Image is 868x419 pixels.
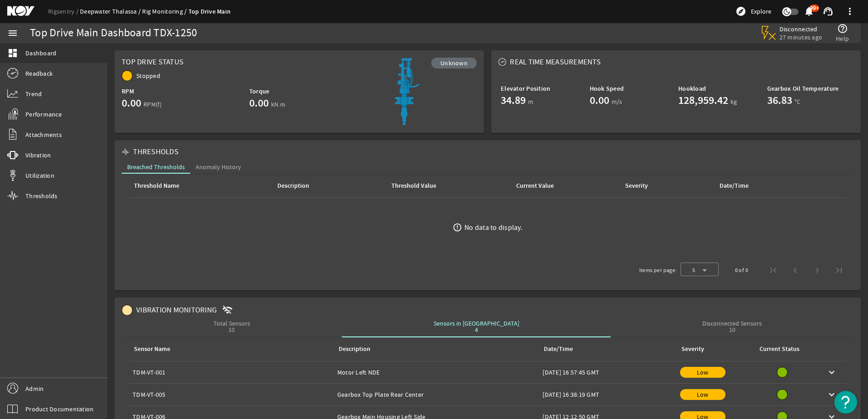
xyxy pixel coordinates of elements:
div: Severity [624,181,707,191]
div: Current Status [759,344,799,354]
div: [DATE] 16:57:45 GMT [542,368,673,377]
span: Vibration [25,151,51,160]
b: 0.00 [590,93,609,107]
span: Dashboard [25,49,56,58]
a: Rigsentry [48,7,80,15]
div: No data to display. [464,223,523,232]
span: Performance [25,110,62,119]
div: Threshold Name [134,181,179,191]
div: 4 [434,326,519,333]
b: RPM [122,87,134,96]
mat-icon: menu [7,28,18,39]
mat-icon: error_outline [453,223,462,232]
span: Product Documentation [25,404,94,414]
div: Severity [681,344,704,354]
b: 0.00 [249,96,269,110]
span: Top Drive Status [122,57,183,67]
div: Severity [680,344,740,354]
span: Thresholds [25,191,58,200]
span: m/s [612,97,622,106]
div: TDM-VT-005 [133,390,330,399]
span: Attachments [25,130,62,139]
div: 10 [213,326,250,333]
span: Breached Thresholds [127,164,185,170]
mat-icon: notifications [804,6,814,17]
b: Gearbox Oil Temperature [767,84,839,93]
span: Anomaly History [196,164,241,170]
b: Torque [249,87,270,96]
mat-icon: help_outline [837,23,848,34]
span: 27 minutes ago [779,33,823,41]
span: Stopped [136,71,160,80]
span: Admin [25,384,44,393]
div: Unknown [431,58,477,68]
div: Sensor Name [133,344,326,354]
span: VIBRATION MONITORING [136,306,217,315]
div: Low [680,389,725,400]
span: Disconnected [779,25,823,33]
div: Date/Time [544,344,573,354]
b: 128,959.42 [678,93,728,107]
a: Top Drive Main [188,7,231,16]
mat-icon: support_agent [823,6,833,17]
span: Explore [751,7,771,16]
span: REAL TIME MEASUREMENTS [510,58,601,67]
div: Disconnected Sensors [702,320,762,333]
mat-icon: vibration [7,150,18,161]
b: 0.00 [122,96,141,110]
div: Gearbox Top Plate Rear Center [337,390,535,399]
div: Sensor Name [134,344,170,354]
b: Hook Speed [590,84,624,93]
div: Threshold Name [133,181,265,191]
button: Explore [732,4,775,19]
img: Top Drive Image [380,58,431,126]
span: kg [730,97,737,106]
div: Threshold Value [391,181,436,191]
b: Hookload [678,84,706,93]
button: Open Resource Center [834,391,857,414]
span: Trend [25,89,42,98]
span: RPM(f) [143,100,162,109]
div: 10 [702,326,762,333]
div: Low [680,367,725,378]
div: Top Drive Main Dashboard TDX-1250 [30,29,197,38]
div: Date/Time [718,181,815,191]
div: Items per page: [639,266,677,275]
span: Help [836,34,849,43]
span: kN.m [271,100,286,109]
div: Motor Left NDE [337,368,535,377]
div: Sensors in [GEOGRAPHIC_DATA] [434,320,519,333]
button: 99+ [804,7,814,16]
span: m [528,97,533,106]
span: °C [794,97,801,106]
a: Rig Monitoring [142,7,188,15]
span: Utilization [25,171,54,180]
mat-icon: dashboard [7,48,18,58]
mat-icon: keyboard_arrow_down [826,367,837,378]
div: Description [277,181,309,191]
mat-icon: explore [735,6,746,17]
b: Elevator Position [501,84,550,93]
span: THRESHOLDS [133,147,178,156]
div: Description [276,181,379,191]
div: 0 of 0 [735,266,748,275]
mat-icon: keyboard_arrow_down [826,389,837,400]
div: Description [339,344,370,354]
div: TDM-VT-001 [133,368,330,377]
div: Date/Time [720,181,749,191]
button: more_vert [839,0,861,22]
b: 36.83 [767,93,792,107]
div: Current Value [516,181,554,191]
mat-icon: Disconnected Since: 08/06/2025 07:00:19 GMT [222,305,233,316]
div: Severity [625,181,648,191]
span: Readback [25,69,53,78]
div: Description [337,344,532,354]
b: 34.89 [501,93,526,107]
div: [DATE] 16:38:19 GMT [542,390,673,399]
a: Deepwater Thalassa [80,7,142,15]
div: Total Sensors [213,320,250,333]
div: Current Status [756,344,810,354]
